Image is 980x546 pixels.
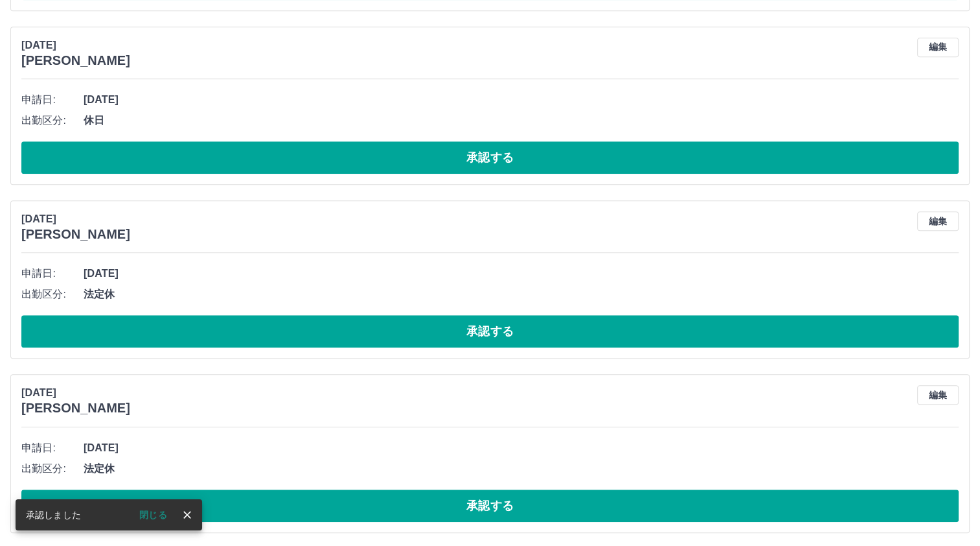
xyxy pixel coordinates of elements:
button: 承認する [21,141,959,174]
span: 申請日: [21,440,84,456]
button: close [177,505,197,525]
span: 出勤区分: [21,113,84,128]
p: [DATE] [21,385,130,401]
h3: [PERSON_NAME] [21,53,130,68]
span: 休日 [84,113,959,128]
span: 出勤区分: [21,461,84,477]
button: 承認する [21,490,959,522]
button: 編集 [917,211,959,231]
span: [DATE] [84,440,959,456]
h3: [PERSON_NAME] [21,227,130,242]
button: 編集 [917,385,959,405]
div: 承認しました [26,503,81,527]
span: 法定休 [84,461,959,477]
button: 承認する [21,315,959,348]
span: 法定休 [84,287,959,302]
span: [DATE] [84,266,959,281]
h3: [PERSON_NAME] [21,401,130,416]
p: [DATE] [21,211,130,227]
p: [DATE] [21,38,130,53]
span: 申請日: [21,266,84,281]
span: 出勤区分: [21,287,84,302]
button: 閉じる [129,505,177,525]
span: 申請日: [21,92,84,108]
span: [DATE] [84,92,959,108]
button: 編集 [917,38,959,57]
